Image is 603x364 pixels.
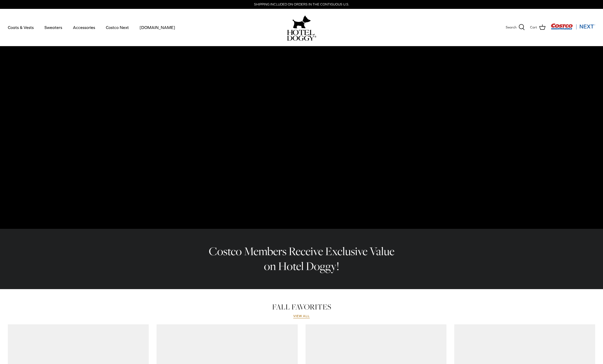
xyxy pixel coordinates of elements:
a: Visit Costco Next [551,27,595,31]
a: Coats & Vests [3,19,38,36]
img: Costco Next [551,23,595,30]
a: hoteldoggy.com hoteldoggycom [287,14,316,41]
a: View all [293,314,310,318]
img: hoteldoggycom [287,30,316,41]
span: Cart [530,25,537,30]
img: hoteldoggy.com [292,14,311,30]
a: Search [506,24,525,31]
a: [DOMAIN_NAME] [135,19,180,36]
a: Accessories [68,19,100,36]
h2: Costco Members Receive Exclusive Value on Hotel Doggy! [205,244,398,273]
a: Cart [530,24,545,31]
a: FALL FAVORITES [272,302,331,312]
a: Costco Next [101,19,134,36]
a: Sweaters [40,19,67,36]
span: Search [506,25,516,30]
